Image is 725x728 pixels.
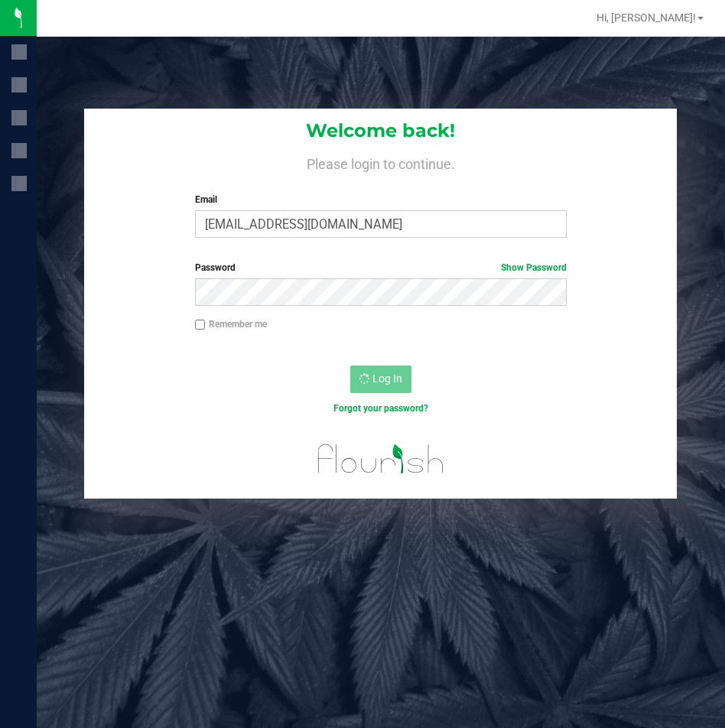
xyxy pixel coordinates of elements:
[350,366,411,393] button: Log In
[195,262,236,273] span: Password
[333,403,428,414] a: Forgot your password?
[307,431,455,486] img: flourish_logo.svg
[195,320,206,330] input: Remember me
[597,11,696,24] span: Hi, [PERSON_NAME]!
[84,153,677,171] h4: Please login to continue.
[195,193,567,206] label: Email
[84,121,677,141] h1: Welcome back!
[372,372,402,385] span: Log In
[501,262,567,273] a: Show Password
[195,317,267,331] label: Remember me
